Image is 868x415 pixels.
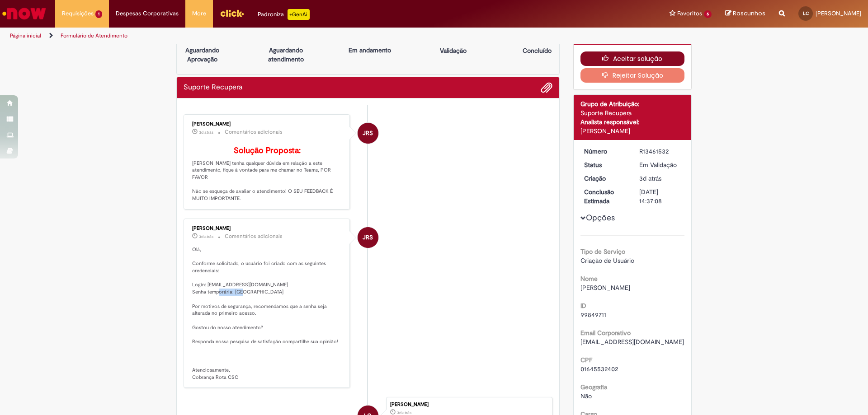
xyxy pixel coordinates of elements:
[580,256,634,265] span: Criação de Usuário
[440,46,467,55] p: Validação
[258,9,310,20] div: Padroniza
[577,147,633,156] dt: Número
[1,5,47,23] img: ServiceNow
[192,146,343,202] p: [PERSON_NAME] tenha qualquer dúvida em relação a este atendimento, fique à vontade para me chamar...
[192,246,343,381] p: Olá, Conforme solicitado, o usuário foi criado com as seguintes credenciais: Login: [EMAIL_ADDRES...
[541,82,552,93] button: Adicionar anexos
[580,356,592,364] b: CPF
[62,9,94,18] span: Requisições
[577,174,633,183] dt: Criação
[816,9,861,17] span: [PERSON_NAME]
[639,147,681,156] div: R13461532
[639,174,681,183] div: 29/08/2025 10:37:05
[639,174,661,182] span: 3d atrás
[349,46,391,55] p: Em andamento
[803,10,809,16] span: LC
[580,117,685,126] div: Analista responsável:
[192,9,206,18] span: More
[580,302,586,310] b: ID
[358,227,378,248] div: Jackeline Renata Silva Dos Santos
[580,247,625,256] b: Tipo de Serviço
[580,51,685,66] button: Aceitar solução
[10,32,41,39] a: Página inicial
[577,187,633,205] dt: Conclusão Estimada
[677,9,702,18] span: Favoritos
[580,311,606,319] span: 99849711
[580,383,607,391] b: Geografia
[288,9,310,20] p: +GenAi
[580,365,618,373] span: 01645532402
[192,121,343,127] div: [PERSON_NAME]
[580,329,631,337] b: Email Corporativo
[199,234,213,239] span: 3d atrás
[180,46,224,64] p: Aguardando Aprovação
[199,130,213,135] span: 3d atrás
[580,275,598,283] b: Nome
[225,128,283,136] small: Comentários adicionais
[363,122,373,144] span: JRS
[577,160,633,169] dt: Status
[580,392,592,400] span: Não
[639,187,681,205] div: [DATE] 14:37:08
[199,130,213,135] time: 29/08/2025 13:40:46
[725,9,765,18] a: Rascunhos
[390,402,547,407] div: [PERSON_NAME]
[225,233,283,240] small: Comentários adicionais
[733,9,765,18] span: Rascunhos
[580,108,685,117] div: Suporte Recupera
[220,6,244,20] img: click_logo_yellow_360x200.png
[363,227,373,248] span: JRS
[523,46,552,55] p: Concluído
[192,226,343,231] div: [PERSON_NAME]
[580,126,685,135] div: [PERSON_NAME]
[199,234,213,239] time: 29/08/2025 10:53:22
[580,99,685,108] div: Grupo de Atribuição:
[61,32,127,39] a: Formulário de Atendimento
[116,9,179,18] span: Despesas Corporativas
[639,174,661,182] time: 29/08/2025 10:37:05
[358,123,378,144] div: Jackeline Renata Silva Dos Santos
[704,10,712,18] span: 6
[264,46,308,64] p: Aguardando atendimento
[184,84,242,92] h2: Suporte Recupera Histórico de tíquete
[95,10,102,18] span: 1
[580,68,685,83] button: Rejeitar Solução
[580,338,684,346] span: [EMAIL_ADDRESS][DOMAIN_NAME]
[639,160,681,169] div: Em Validação
[580,284,630,292] span: [PERSON_NAME]
[7,28,572,44] ul: Trilhas de página
[234,145,301,156] b: Solução Proposta:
